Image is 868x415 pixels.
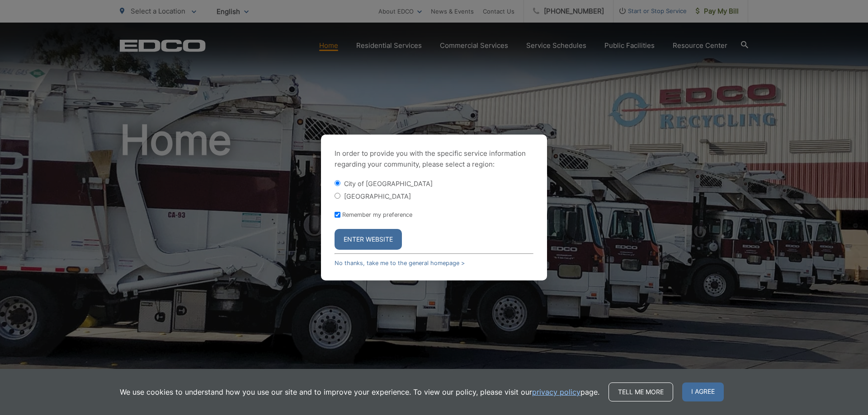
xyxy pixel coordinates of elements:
span: I agree [682,382,724,401]
p: We use cookies to understand how you use our site and to improve your experience. To view our pol... [120,387,599,397]
label: [GEOGRAPHIC_DATA] [344,192,411,200]
p: In order to provide you with the specific service information regarding your community, please se... [335,148,533,170]
label: Remember my preference [342,211,412,218]
a: No thanks, take me to the general homepage > [335,260,465,266]
button: Enter Website [335,229,402,250]
label: City of [GEOGRAPHIC_DATA] [344,180,433,187]
a: privacy policy [532,387,580,397]
a: Tell me more [609,382,673,401]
